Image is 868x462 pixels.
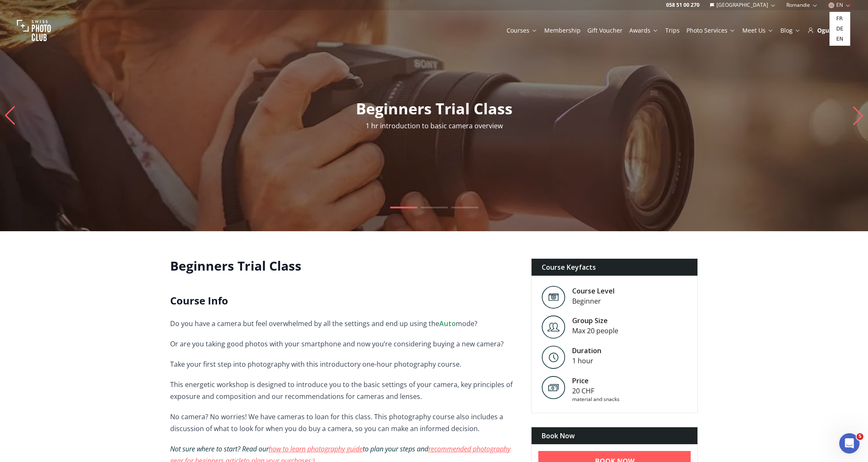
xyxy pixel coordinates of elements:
img: Level [542,286,565,309]
a: how to learn photography guide [269,444,363,454]
button: Trips [662,25,683,36]
a: Gift Voucher [587,26,623,35]
h2: Course Info [170,294,518,307]
p: This energetic workshop is designed to introduce you to the basic settings of your camera, key pr... [170,379,518,402]
div: Course Keyfacts [532,259,698,276]
p: Or are you taking good photos with your smartphone and now you’re considering buying a new camera? [170,338,518,350]
a: Courses [507,26,537,35]
button: Photo Services [683,25,739,36]
div: Group Size [572,315,618,326]
strong: Auto [439,319,456,328]
p: Do you have a camera but feel overwhelmed by all the settings and end up using the mode? [170,318,518,329]
div: Book Now [532,427,698,444]
div: 20 CHF [572,386,620,396]
h1: Beginners Trial Class [170,258,518,274]
div: EN [829,12,850,46]
button: Blog [777,25,804,36]
a: Photo Services [686,26,736,35]
a: de [831,24,849,34]
button: Awards [626,25,662,36]
img: Level [542,346,565,369]
a: Membership [544,26,581,35]
iframe: Intercom live chat [839,433,860,454]
a: Awards [629,26,659,35]
img: Price [542,376,565,399]
img: Level [542,315,565,339]
a: en [831,34,849,44]
span: 5 [857,433,863,440]
div: Oguzhan [807,26,851,35]
a: Meet Us [742,26,774,35]
button: Gift Voucher [584,25,626,36]
div: material and snacks [572,396,620,403]
img: Swiss photo club [17,14,51,47]
div: Beginner [572,296,614,306]
em: Not sure where to start? Read our [170,444,269,454]
em: to plan your steps and [363,444,428,454]
div: Course Level [572,286,614,296]
div: Duration [572,346,601,356]
button: Meet Us [739,25,777,36]
a: fr [831,14,849,24]
a: 058 51 00 270 [666,2,700,8]
p: Take your first step into photography with this introductory one-hour photography course. [170,358,518,370]
button: Membership [541,25,584,36]
div: Max 20 people [572,326,618,336]
a: Blog [780,26,801,35]
div: Price [572,376,620,386]
p: No camera? No worries! We have cameras to loan for this class. This photography course also inclu... [170,411,518,434]
button: Courses [503,25,541,36]
a: Trips [665,26,680,35]
div: 1 hour [572,356,601,366]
